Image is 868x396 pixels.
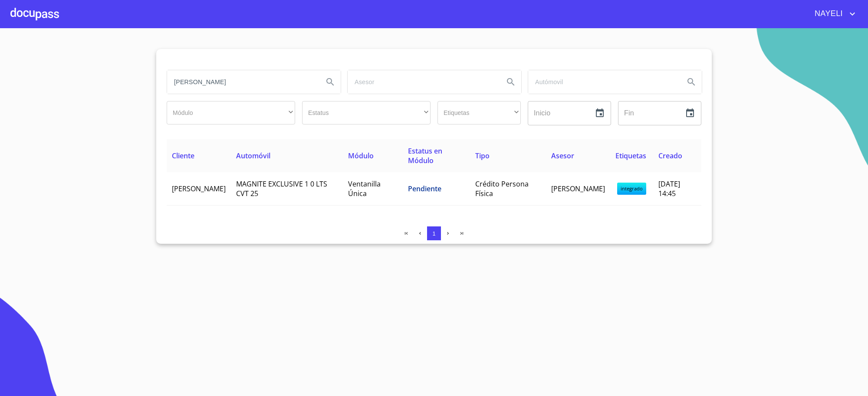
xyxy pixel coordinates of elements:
span: Etiquetas [615,151,646,160]
span: 1 [432,230,435,237]
button: account of current user [808,7,858,21]
button: Search [681,72,702,92]
span: integrado [617,183,646,195]
div: ​ [302,101,431,124]
span: Ventanilla Única [348,179,381,198]
span: Crédito Persona Física [475,179,529,198]
input: search [167,70,316,94]
div: ​ [167,101,295,124]
span: Pendiente [408,184,441,193]
span: Tipo [475,151,490,160]
span: Asesor [551,151,574,160]
button: Search [500,72,521,92]
span: NAYELI [808,7,847,21]
input: search [528,70,677,94]
span: Estatus en Módulo [408,146,442,165]
span: Automóvil [236,151,270,160]
button: Search [320,72,341,92]
span: MAGNITE EXCLUSIVE 1 0 LTS CVT 25 [236,179,327,198]
button: 1 [427,226,441,240]
span: [PERSON_NAME] [172,184,226,193]
span: [PERSON_NAME] [551,184,605,193]
span: Módulo [348,151,374,160]
input: search [348,70,497,94]
div: ​ [437,101,521,124]
span: Creado [658,151,682,160]
span: Cliente [172,151,194,160]
span: [DATE] 14:45 [658,179,680,198]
